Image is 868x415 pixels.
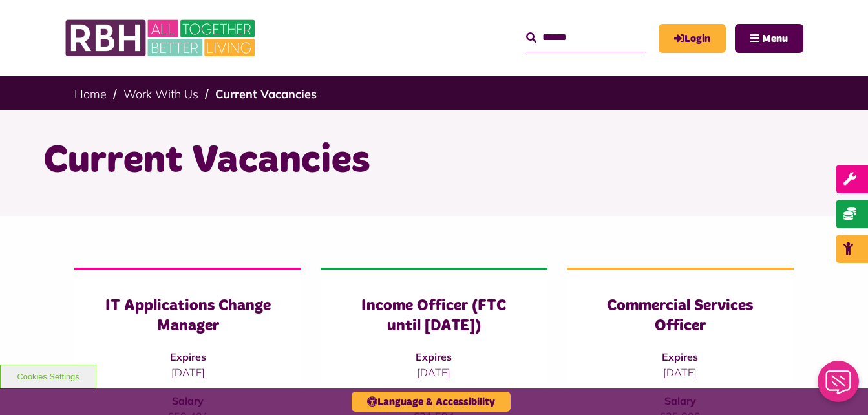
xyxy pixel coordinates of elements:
[762,34,788,44] span: Menu
[170,350,206,363] strong: Expires
[100,296,275,336] h3: IT Applications Change Manager
[659,24,726,53] a: MyRBH
[100,365,275,380] p: [DATE]
[74,87,107,101] a: Home
[215,87,317,101] a: Current Vacancies
[593,365,768,380] p: [DATE]
[123,87,198,101] a: Work With Us
[43,136,825,186] h1: Current Vacancies
[346,365,522,380] p: [DATE]
[65,13,259,63] img: RBH
[662,350,698,363] strong: Expires
[346,296,522,336] h3: Income Officer (FTC until [DATE])
[593,296,768,336] h3: Commercial Services Officer
[526,24,646,52] input: Search
[735,24,803,53] button: Navigation
[810,357,868,415] iframe: Netcall Web Assistant for live chat
[416,350,452,363] strong: Expires
[352,392,511,412] button: Language & Accessibility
